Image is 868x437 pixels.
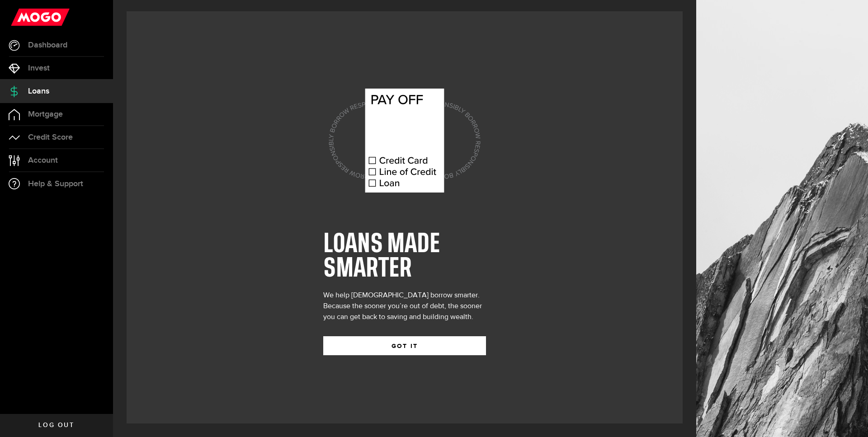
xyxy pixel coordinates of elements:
button: GOT IT [323,336,486,355]
span: Account [28,156,58,164]
h1: LOANS MADE SMARTER [323,232,486,281]
span: Loans [28,87,49,95]
span: Dashboard [28,41,67,49]
span: Invest [28,64,50,72]
div: We help [DEMOGRAPHIC_DATA] borrow smarter. Because the sooner you’re out of debt, the sooner you ... [323,290,486,323]
span: Log out [38,422,74,428]
span: Credit Score [28,133,73,141]
span: Mortgage [28,110,63,118]
span: Help & Support [28,180,83,188]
